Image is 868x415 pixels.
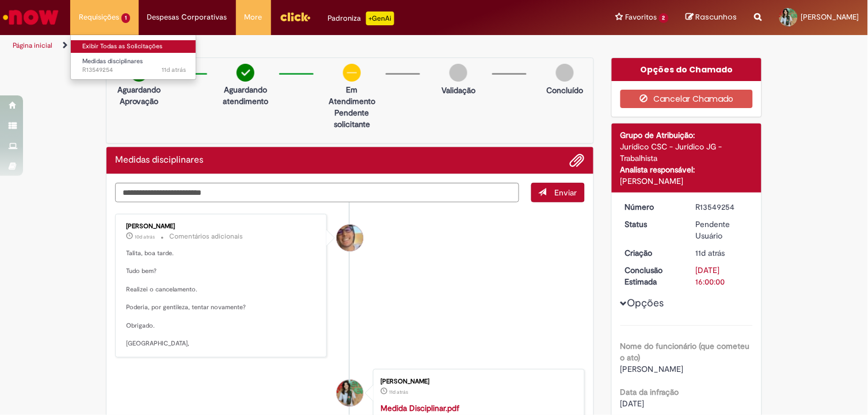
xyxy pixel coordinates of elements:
[324,107,380,130] p: Pendente solicitante
[686,12,737,23] a: Rascunhos
[337,380,363,406] div: Talita Samira Alberto Ghizoni
[115,183,519,202] textarea: Digite sua mensagem aqui...
[381,403,460,413] a: Medida Disciplinar.pdf
[135,233,155,240] time: 19/09/2025 16:29:03
[696,11,737,22] span: Rascunhos
[1,6,60,29] img: ServiceNow
[13,41,52,50] a: Página inicial
[616,264,687,287] dt: Conclusão Estimada
[324,84,380,107] p: Em Atendimento
[616,247,687,259] dt: Criação
[328,11,394,25] div: Padroniza
[547,84,584,96] p: Concluído
[659,13,669,23] span: 2
[555,187,577,198] span: Enviar
[82,66,186,75] span: R13549254
[801,12,859,22] span: [PERSON_NAME]
[337,225,363,251] div: Pedro Henrique De Oliveira Alves
[245,11,262,23] span: More
[381,378,573,385] div: [PERSON_NAME]
[620,364,684,374] span: [PERSON_NAME]
[237,64,254,82] img: check-circle-green.png
[111,84,167,107] p: Aguardando Aprovação
[126,249,318,348] p: Talita, boa tarde. Tudo bem? Realizei o cancelamento. Poderia, por gentileza, tentar novamente? O...
[695,247,749,259] div: 19/09/2025 08:37:13
[135,233,155,240] span: 10d atrás
[620,398,645,409] span: [DATE]
[115,155,203,166] h2: Medidas disciplinares Histórico de tíquete
[620,164,753,175] div: Analista responsável:
[70,34,196,80] ul: Requisições
[612,58,762,81] div: Opções do Chamado
[162,66,186,74] time: 19/09/2025 08:37:14
[366,11,394,25] p: +GenAi
[616,201,687,213] dt: Número
[695,201,749,213] div: R13549254
[71,55,197,76] a: Aberto R13549254 : Medidas disciplinares
[695,264,749,287] div: [DATE] 16:00:00
[695,248,725,258] time: 19/09/2025 08:37:13
[343,64,361,82] img: circle-minus.png
[531,183,585,202] button: Enviar
[82,57,143,66] span: Medidas disciplinares
[441,84,475,96] p: Validação
[79,11,119,23] span: Requisições
[570,153,585,168] button: Adicionar anexos
[126,223,318,230] div: [PERSON_NAME]
[71,40,197,53] a: Exibir Todas as Solicitações
[620,387,679,397] b: Data da infração
[620,90,753,108] button: Cancelar Chamado
[169,232,243,241] small: Comentários adicionais
[450,64,467,82] img: img-circle-grey.png
[280,8,311,25] img: click_logo_yellow_360x200.png
[390,389,409,395] time: 19/09/2025 08:36:48
[620,175,753,187] div: [PERSON_NAME]
[556,64,574,82] img: img-circle-grey.png
[616,218,687,230] dt: Status
[9,35,570,56] ul: Trilhas de página
[625,11,657,23] span: Favoritos
[695,248,725,258] span: 11d atrás
[147,11,227,23] span: Despesas Corporativas
[218,84,273,107] p: Aguardando atendimento
[620,141,753,164] div: Jurídico CSC - Jurídico JG - Trabalhista
[620,341,750,363] b: Nome do funcionário (que cometeu o ato)
[620,129,753,141] div: Grupo de Atribuição:
[162,66,186,74] span: 11d atrás
[390,389,409,395] span: 11d atrás
[695,218,749,241] div: Pendente Usuário
[121,13,130,23] span: 1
